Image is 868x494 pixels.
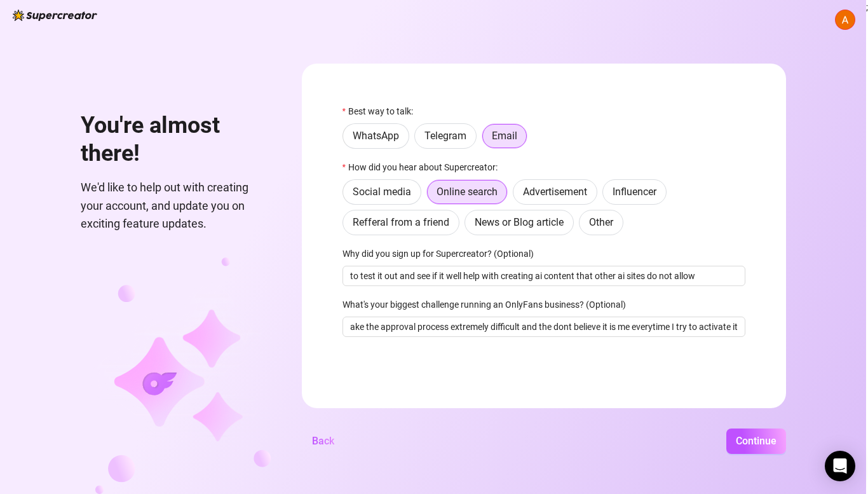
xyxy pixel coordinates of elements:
[342,104,421,118] label: Best way to talk:
[342,317,745,337] input: What's your biggest challenge running an OnlyFans business? (Optional)
[342,266,745,286] input: Why did you sign up for Supercreator? (Optional)
[81,179,271,233] span: We'd like to help out with creating your account, and update you on exciting feature updates.
[825,451,855,481] div: Open Intercom Messenger
[424,130,466,142] span: Telegram
[589,216,613,228] span: Other
[613,186,656,198] span: Influencer
[836,10,855,29] img: ACg8ocIhyy0astQE7OneCKuTCYak7X9Kukjco5MyiGMfyyx16OOPlg=s96-c
[437,186,498,198] span: Online search
[492,130,517,142] span: Email
[736,435,776,447] span: Continue
[342,160,506,174] label: How did you hear about Supercreator:
[353,130,399,142] span: WhatsApp
[302,429,344,454] button: Back
[81,112,271,167] h1: You're almost there!
[353,186,411,198] span: Social media
[523,186,587,198] span: Advertisement
[726,429,786,454] button: Continue
[342,298,634,312] label: What's your biggest challenge running an OnlyFans business? (Optional)
[312,435,334,447] span: Back
[353,216,449,228] span: Refferal from a friend
[475,216,564,228] span: News or Blog article
[13,10,97,21] img: logo
[342,247,542,261] label: Why did you sign up for Supercreator? (Optional)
